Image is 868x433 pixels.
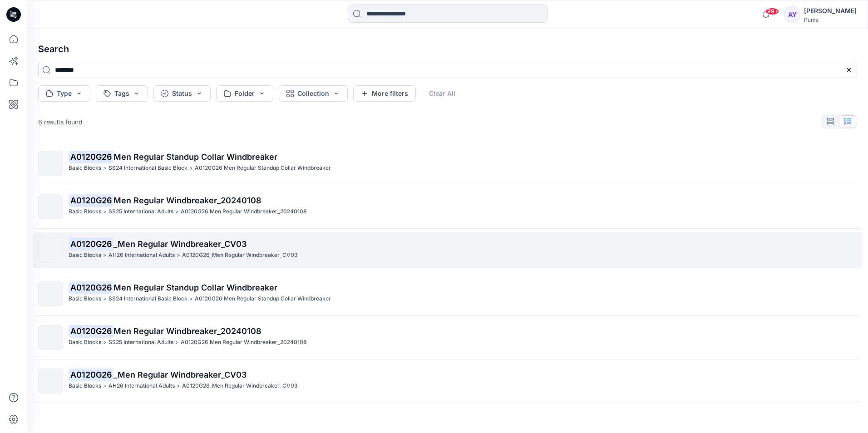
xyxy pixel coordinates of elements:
[69,194,113,207] mark: A0120G26
[103,163,107,173] p: >
[33,232,863,268] a: A0120G26_Men Regular Windbreaker_CV03Basic Blocks>AH26 International Adults>A0120G26_Men Regular ...
[33,145,863,181] a: A0120G26Men Regular Standup Collar WindbreakerBasic Blocks>SS24 International Basic Block>A0120G2...
[113,370,247,379] span: _Men Regular Windbreaker_CV03
[69,281,113,294] mark: A0120G26
[177,381,180,391] p: >
[69,294,101,304] p: Basic Blocks
[38,117,83,127] p: 6 results found
[108,251,175,260] p: AH26 International Adults
[177,251,180,260] p: >
[69,237,113,250] mark: A0120G26
[765,8,779,15] span: 99+
[103,294,107,304] p: >
[69,381,101,391] p: Basic Blocks
[113,239,247,249] span: _Men Regular Windbreaker_CV03
[279,85,348,102] button: Collection
[69,163,101,173] p: Basic Blocks
[153,85,211,102] button: Status
[195,294,331,304] p: A0120G26 Men Regular Standup Collar Windbreaker
[804,5,857,16] div: [PERSON_NAME]
[189,163,193,173] p: >
[108,338,173,347] p: SS25 International Adults
[69,325,113,337] mark: A0120G26
[113,152,277,162] span: Men Regular Standup Collar Windbreaker
[33,189,863,225] a: A0120G26Men Regular Windbreaker_20240108Basic Blocks>SS25 International Adults>A0120G26 Men Regul...
[69,150,113,163] mark: A0120G26
[69,207,101,216] p: Basic Blocks
[38,85,90,102] button: Type
[108,207,173,216] p: SS25 International Adults
[113,283,277,292] span: Men Regular Standup Collar Windbreaker
[181,338,307,347] p: A0120G26 Men Regular Windbreaker_20240108
[108,163,187,173] p: SS24 International Basic Block
[69,338,101,347] p: Basic Blocks
[69,368,113,381] mark: A0120G26
[69,251,101,260] p: Basic Blocks
[182,381,298,391] p: A0120G26_Men Regular Windbreaker_CV03
[181,207,307,216] p: A0120G26 Men Regular Windbreaker_20240108
[108,381,175,391] p: AH26 International Adults
[33,363,863,399] a: A0120G26_Men Regular Windbreaker_CV03Basic Blocks>AH26 International Adults>A0120G26_Men Regular ...
[31,36,864,62] h4: Search
[353,85,416,102] button: More filters
[784,6,800,23] div: AY
[33,320,863,355] a: A0120G26Men Regular Windbreaker_20240108Basic Blocks>SS25 International Adults>A0120G26 Men Regul...
[175,338,179,347] p: >
[103,338,107,347] p: >
[103,207,107,216] p: >
[103,251,107,260] p: >
[108,294,187,304] p: SS24 International Basic Block
[804,16,857,23] div: Puma
[195,163,331,173] p: A0120G26 Men Regular Standup Collar Windbreaker
[96,85,148,102] button: Tags
[113,326,261,336] span: Men Regular Windbreaker_20240108
[175,207,179,216] p: >
[182,251,298,260] p: A0120G26_Men Regular Windbreaker_CV03
[113,196,261,205] span: Men Regular Windbreaker_20240108
[216,85,273,102] button: Folder
[103,381,107,391] p: >
[189,294,193,304] p: >
[33,276,863,312] a: A0120G26Men Regular Standup Collar WindbreakerBasic Blocks>SS24 International Basic Block>A0120G2...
